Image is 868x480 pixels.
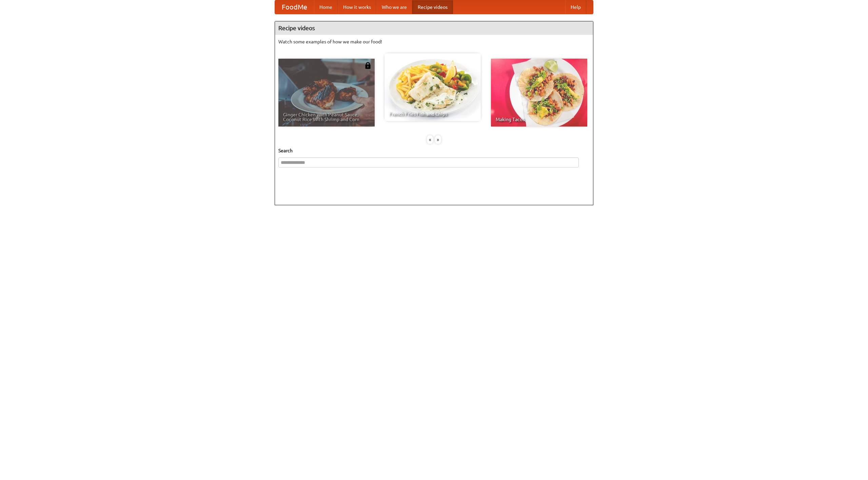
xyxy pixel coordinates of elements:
img: 483408.png [364,62,371,69]
a: Recipe videos [412,0,453,14]
a: Making Tacos [491,59,587,127]
a: FoodMe [275,0,314,14]
a: How it works [338,0,376,14]
h4: Recipe videos [275,21,593,35]
span: Making Tacos [496,117,583,122]
span: French Fries Fish and Chips [389,112,476,116]
h5: Search [278,147,590,154]
div: « [427,135,433,144]
a: Home [314,0,338,14]
a: Who we are [376,0,412,14]
a: French Fries Fish and Chips [384,53,481,121]
a: Help [565,0,586,14]
div: » [435,135,441,144]
p: Watch some examples of how we make our food! [278,38,590,45]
